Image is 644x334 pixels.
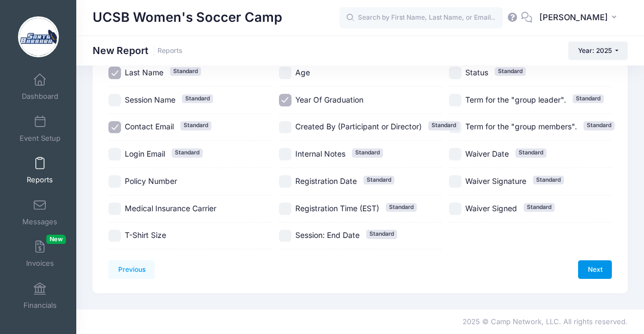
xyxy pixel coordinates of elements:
[125,68,163,77] span: Last Name
[125,149,165,158] span: Login Email
[125,122,174,131] span: Contact Email
[26,259,54,269] span: Invoices
[515,148,546,157] span: Standard
[533,176,564,184] span: Standard
[108,175,121,188] input: Policy Number
[295,230,360,240] span: Session: End Date
[108,202,121,215] input: Medical Insurance Carrier
[93,45,183,56] h1: New Report
[578,260,612,279] a: Next
[108,121,121,134] input: Contact EmailStandard
[449,175,461,188] input: Waiver SignatureStandard
[14,277,66,315] a: Financials
[465,149,509,158] span: Waiver Date
[22,92,58,102] span: Dashboard
[449,94,461,106] input: Term for the "group leader".Standard
[93,5,282,31] h1: UCSB Women's Soccer Camp
[14,68,66,106] a: Dashboard
[18,16,59,57] img: UCSB Women's Soccer Camp
[108,94,121,106] input: Session NameStandard
[366,230,397,238] span: Standard
[279,230,291,242] input: Session: End DateStandard
[449,148,461,160] input: Waiver DateStandard
[584,121,615,130] span: Standard
[108,148,121,160] input: Login EmailStandard
[180,121,211,130] span: Standard
[449,67,461,79] input: StatusStandard
[352,148,383,157] span: Standard
[170,67,201,76] span: Standard
[279,175,291,188] input: Registration DateStandard
[465,122,577,131] span: Term for the "group members".
[279,148,291,160] input: Internal NotesStandard
[386,203,417,212] span: Standard
[295,176,357,186] span: Registration Date
[125,230,166,240] span: T-Shirt Size
[532,5,628,31] button: [PERSON_NAME]
[465,176,526,186] span: Waiver Signature
[449,202,461,215] input: Waiver SignedStandard
[295,68,310,77] span: Age
[125,176,177,186] span: Policy Number
[495,67,526,76] span: Standard
[20,134,60,143] span: Event Setup
[573,94,604,103] span: Standard
[182,94,213,103] span: Standard
[108,67,121,79] input: Last NameStandard
[279,94,291,106] input: Year Of Graduation
[279,202,291,215] input: Registration Time (EST)Standard
[279,67,291,79] input: Age
[46,235,66,244] span: New
[172,148,203,157] span: Standard
[108,230,121,242] input: T-Shirt Size
[339,7,503,29] input: Search by First Name, Last Name, or Email...
[279,121,291,134] input: Created By (Participant or Director)Standard
[363,176,394,184] span: Standard
[295,95,363,104] span: Year Of Graduation
[295,204,379,213] span: Registration Time (EST)
[524,203,555,212] span: Standard
[465,68,488,77] span: Status
[14,151,66,189] a: Reports
[108,260,155,279] a: Previous
[463,317,628,326] span: 2025 © Camp Network, LLC. All rights reserved.
[465,95,566,104] span: Term for the "group leader".
[27,176,53,185] span: Reports
[22,217,57,226] span: Messages
[539,11,608,23] span: [PERSON_NAME]
[295,149,345,158] span: Internal Notes
[14,193,66,231] a: Messages
[295,122,422,131] span: Created By (Participant or Director)
[125,204,216,213] span: Medical Insurance Carrier
[428,121,459,130] span: Standard
[14,235,66,273] a: InvoicesNew
[157,47,183,55] a: Reports
[568,41,628,60] button: Year: 2025
[125,95,175,104] span: Session Name
[14,110,66,148] a: Event Setup
[578,46,612,55] span: Year: 2025
[465,204,517,213] span: Waiver Signed
[23,301,57,310] span: Financials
